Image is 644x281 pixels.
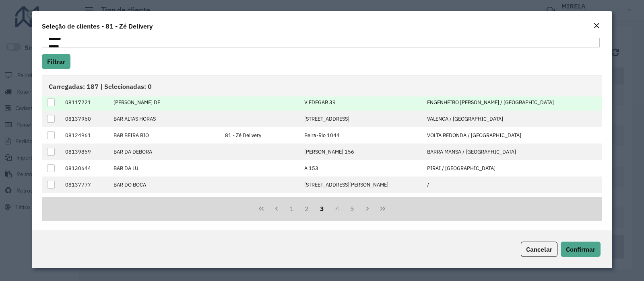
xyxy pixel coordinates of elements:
[300,176,423,193] td: [STREET_ADDRESS][PERSON_NAME]
[314,201,330,216] button: 3
[423,111,602,127] td: VALENCA / [GEOGRAPHIC_DATA]
[300,193,423,209] td: [PERSON_NAME] 312
[423,127,602,144] td: VOLTA REDONDA / [GEOGRAPHIC_DATA]
[254,201,269,216] button: First Page
[300,94,423,111] td: V EDEGAR 39
[109,127,221,144] td: BAR BEIRA RIO
[42,54,70,69] button: Filtrar
[284,201,299,216] button: 1
[61,193,109,209] td: 08134783
[300,127,423,144] td: Beira-Rio 1044
[61,160,109,176] td: 08130644
[109,193,221,209] td: BAR DO ERICAO
[526,245,552,253] span: Cancelar
[521,242,557,257] button: Cancelar
[300,111,423,127] td: [STREET_ADDRESS]
[269,201,284,216] button: Previous Page
[61,127,109,144] td: 08124961
[109,160,221,176] td: BAR DA LU
[591,21,602,31] button: Close
[109,94,221,111] td: [PERSON_NAME] DE
[423,160,602,176] td: PIRAI / [GEOGRAPHIC_DATA]
[345,201,360,216] button: 5
[566,245,595,253] span: Confirmar
[61,94,109,111] td: 08117221
[299,201,314,216] button: 2
[109,144,221,160] td: BAR DA DEBORA
[423,176,602,193] td: /
[61,144,109,160] td: 08139859
[300,160,423,176] td: A 153
[360,201,375,216] button: Next Page
[42,76,602,96] div: Carregadas: 187 | Selecionadas: 0
[109,111,221,127] td: BAR ALTAS HORAS
[423,94,602,111] td: ENGENHEIRO [PERSON_NAME] / [GEOGRAPHIC_DATA]
[330,201,345,216] button: 4
[561,242,601,257] button: Confirmar
[109,176,221,193] td: BAR DO BOCA
[593,23,600,29] em: Fechar
[221,127,300,144] td: 81 - Zé Delivery
[423,144,602,160] td: BARRA MANSA / [GEOGRAPHIC_DATA]
[300,144,423,160] td: [PERSON_NAME] 156
[61,176,109,193] td: 08137777
[423,193,602,209] td: BARRA MANSA / [GEOGRAPHIC_DATA]
[42,21,153,31] h4: Seleção de clientes - 81 - Zé Delivery
[375,201,390,216] button: Last Page
[61,111,109,127] td: 08137960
